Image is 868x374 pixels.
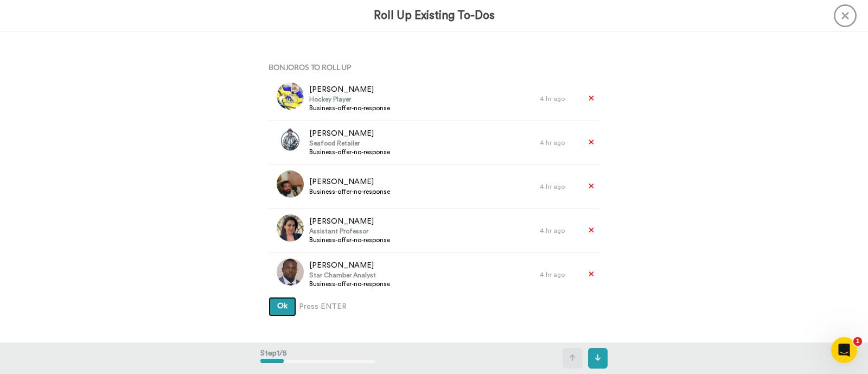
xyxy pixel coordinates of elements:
span: Business-offer-no-response [309,187,390,196]
img: 4a257cb0-eb78-4f87-a53c-37de9e744906.jpg [277,170,304,198]
h4: Bonjoros To Roll Up [269,63,599,71]
span: [PERSON_NAME] [309,216,390,227]
span: Star Chamber Analyst [309,271,390,280]
span: Seafood Retailer [309,139,390,148]
span: Business-offer-no-response [309,148,390,156]
span: Ok [277,302,288,310]
img: 4970c7ce-90e1-4e7a-83e8-9df63efe8d45.jpg [277,83,304,110]
img: 6905c2f1-2880-4cdc-9276-aad505f10d63.jpg [277,214,304,242]
span: Assistant Professor [309,227,390,236]
span: Press ENTER [299,301,347,312]
iframe: Intercom live chat [831,337,857,363]
span: [PERSON_NAME] [309,176,390,187]
div: 4 hr ago [540,94,578,103]
h3: Roll Up Existing To-Dos [374,9,495,22]
img: cd7b55f6-184b-4bb0-8185-d30f0c93e54b.jpg [277,258,304,286]
button: Ok [269,297,296,316]
div: 4 hr ago [540,138,578,147]
div: 4 hr ago [540,226,578,235]
div: 4 hr ago [540,270,578,279]
span: [PERSON_NAME] [309,260,390,271]
div: 4 hr ago [540,182,578,191]
img: bd5b9e1c-a446-41a4-a503-7a01d4003c0e.jpg [277,126,304,154]
div: Step 1 / 5 [260,343,376,374]
span: Business-offer-no-response [309,236,390,244]
span: 1 [853,337,862,346]
span: Business-offer-no-response [309,280,390,288]
span: Business-offer-no-response [309,104,390,112]
span: [PERSON_NAME] [309,84,390,95]
span: [PERSON_NAME] [309,128,390,139]
span: Hockey Player [309,95,390,104]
